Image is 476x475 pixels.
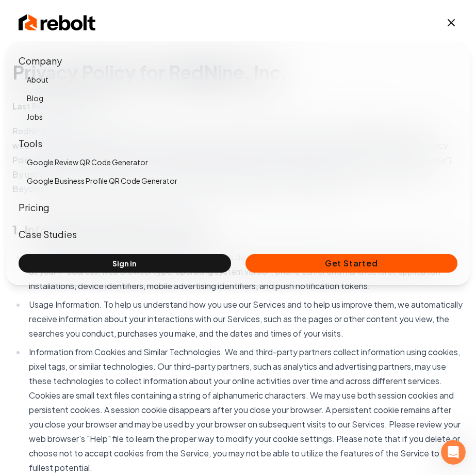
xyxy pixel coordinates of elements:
[27,155,457,169] a: Google Review QR Code Generator
[445,17,457,29] button: Toggle mobile menu
[19,254,231,273] a: Sign in
[19,201,50,213] a: Pricing
[27,173,457,188] a: Google Business Profile QR Code Generator
[27,91,457,105] a: Blog
[19,12,96,33] img: Rebolt Logo
[27,109,457,124] a: Jobs
[245,254,458,273] button: Get Started
[26,297,464,341] li: Usage Information. To help us understand how you use our Services and to help us improve them, we...
[19,228,77,240] a: Case Studies
[441,440,466,465] iframe: Intercom live chat
[19,137,42,149] span: Tools
[19,55,62,67] span: Company
[27,72,457,87] a: About
[26,345,464,475] li: Information from Cookies and Similar Technologies. We and third-party partners collect informatio...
